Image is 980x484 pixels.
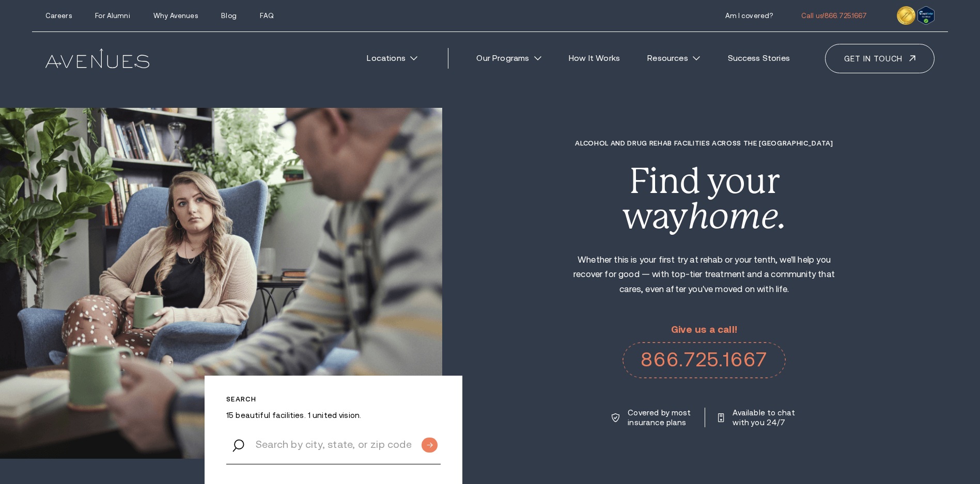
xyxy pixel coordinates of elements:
a: Resources [637,47,711,70]
i: home. [688,196,786,236]
p: Give us a call! [623,325,786,335]
a: Covered by most insurance plans [612,408,692,427]
a: How It Works [558,47,631,70]
p: Covered by most insurance plans [628,408,692,427]
h1: Alcohol and Drug Rehab Facilities across the [GEOGRAPHIC_DATA] [563,139,845,147]
p: 15 beautiful facilities. 1 united vision. [226,410,441,420]
img: Verify Approval for www.avenuesrecovery.com [917,6,935,25]
a: Our Programs [466,47,552,70]
p: Available to chat with you 24/7 [733,408,797,427]
a: Available to chat with you 24/7 [718,408,797,427]
a: 866.725.1667 [623,342,786,378]
a: For Alumni [95,12,130,20]
p: Search [226,395,441,403]
a: Locations [356,47,428,70]
span: 866.725.1667 [825,12,867,20]
p: Whether this is your first try at rehab or your tenth, we'll help you recover for good — with top... [563,253,845,297]
div: Find your way [563,164,845,234]
a: Careers [45,12,72,20]
a: Get in touch [825,44,935,73]
input: Search by city, state, or zip code [226,425,441,464]
a: Call us!866.725.1667 [801,12,867,20]
a: Verify LegitScript Approval for www.avenuesrecovery.com [917,9,935,19]
input: Submit [422,438,438,453]
a: Am I covered? [725,12,773,20]
a: Blog [221,12,237,20]
a: Why Avenues [153,12,197,20]
a: Success Stories [717,47,800,70]
a: FAQ [260,12,273,20]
